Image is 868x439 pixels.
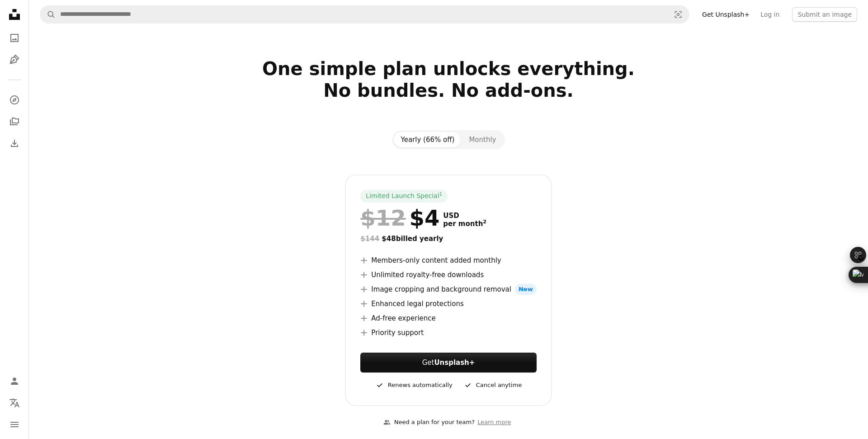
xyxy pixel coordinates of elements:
div: $4 [360,206,439,230]
div: Need a plan for your team? [383,418,475,427]
a: 2 [481,220,488,228]
li: Image cropping and background removal [360,284,536,295]
button: Visual search [667,6,689,23]
li: Ad-free experience [360,313,536,324]
button: Menu [5,415,24,434]
span: per month [443,220,486,228]
a: 1 [438,192,444,201]
a: Log in [755,7,785,22]
sup: 1 [439,191,443,197]
div: $48 billed yearly [360,233,536,244]
form: Find visuals sitewide [40,5,689,24]
a: Log in / Sign up [5,372,24,390]
div: Renews automatically [375,380,453,391]
span: $12 [360,206,406,230]
sup: 2 [483,219,486,225]
li: Priority support [360,327,536,338]
span: $144 [360,235,379,243]
button: Monthly [462,132,503,147]
a: Collections [5,113,24,131]
div: Limited Launch Special [360,190,448,203]
h2: One simple plan unlocks everything. No bundles. No add-ons. [156,58,741,123]
button: GetUnsplash+ [360,353,536,373]
span: New [515,284,537,295]
a: Illustrations [5,51,24,69]
span: USD [443,212,486,220]
button: Yearly (66% off) [394,132,462,147]
div: Cancel anytime [463,380,522,391]
strong: Unsplash+ [434,359,475,367]
li: Members-only content added monthly [360,255,536,266]
button: Submit an image [792,7,857,22]
a: Home — Unsplash [5,5,24,25]
li: Unlimited royalty-free downloads [360,269,536,280]
a: Get Unsplash+ [697,7,755,22]
li: Enhanced legal protections [360,298,536,309]
a: Photos [5,29,24,47]
a: Explore [5,91,24,109]
button: Search Unsplash [40,6,56,23]
a: Download History [5,134,24,152]
button: Language [5,394,24,412]
a: Learn more [475,415,514,430]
